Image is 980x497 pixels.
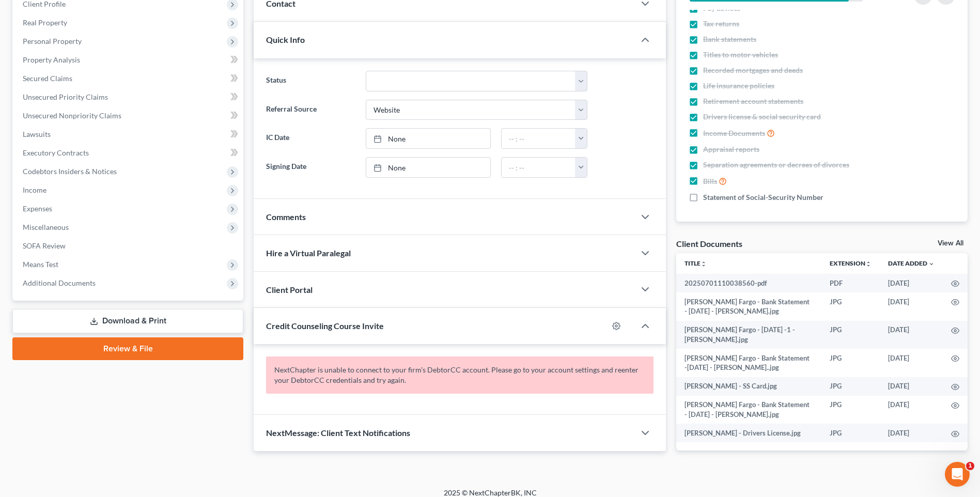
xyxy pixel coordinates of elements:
span: Income [23,185,46,194]
span: Titles to motor vehicles [703,50,778,60]
a: Date Added expand_more [888,259,935,267]
td: 20250701110038560-pdf [676,274,821,292]
a: Extensionunfold_more [830,259,872,267]
div: Client Documents [676,238,742,249]
i: expand_more [928,261,935,267]
span: Miscellaneous [23,223,69,231]
span: Hire a Virtual Paralegal [266,248,351,258]
label: Status [261,71,360,91]
a: Lawsuits [14,125,243,144]
td: JPG [821,349,880,377]
a: View All [938,240,963,247]
td: [PERSON_NAME] - SS Card.jpg [676,377,821,396]
span: Secured Claims [23,74,72,83]
td: JPG [821,377,880,396]
td: [DATE] [880,377,943,396]
td: [PERSON_NAME] Fargo - Bank Statement -[DATE] - [PERSON_NAME]..jpg [676,349,821,377]
label: Signing Date [261,157,360,178]
span: Personal Property [23,37,82,45]
label: Referral Source [261,100,360,120]
td: [DATE] [880,349,943,377]
a: None [366,129,490,148]
td: [PERSON_NAME] Fargo - Bank Statement - [DATE] - [PERSON_NAME].jpg [676,292,821,321]
span: Statement of Social-Security Number [703,192,823,203]
span: Client Portal [266,285,313,294]
a: Secured Claims [14,69,243,88]
i: unfold_more [701,261,707,267]
span: Means Test [23,260,58,269]
span: Unsecured Nonpriority Claims [23,111,121,120]
td: [PERSON_NAME] - Drivers License.jpg [676,424,821,442]
td: [DATE] [880,424,943,442]
span: Tax returns [703,19,739,29]
span: Real Property [23,18,67,27]
span: Codebtors Insiders & Notices [23,167,117,176]
span: Recorded mortgages and deeds [703,65,803,75]
td: JPG [821,321,880,349]
span: Unsecured Priority Claims [23,92,108,101]
td: JPG [821,292,880,321]
span: Life insurance policies [703,81,774,91]
td: PDF [821,274,880,292]
i: unfold_more [865,261,872,267]
a: Executory Contracts [14,144,243,162]
input: -- : -- [502,129,575,148]
span: Credit Counseling Course Invite [266,321,384,331]
span: Property Analysis [23,55,80,64]
td: [DATE] [880,396,943,424]
a: Unsecured Priority Claims [14,88,243,106]
span: Drivers license & social security card [703,112,821,122]
span: Expenses [23,204,52,213]
span: NextMessage: Client Text Notifications [266,428,410,438]
a: Review & File [12,337,243,360]
span: SOFA Review [23,241,66,250]
span: Comments [266,212,306,222]
p: NextChapter is unable to connect to your firm's DebtorCC account. Please go to your account setti... [266,356,654,394]
input: -- : -- [502,158,575,177]
span: Separation agreements or decrees of divorces [703,160,849,170]
span: Additional Documents [23,278,96,287]
a: None [366,158,490,177]
a: Unsecured Nonpriority Claims [14,106,243,125]
a: Property Analysis [14,51,243,69]
span: Bills [703,176,717,187]
span: 1 [966,462,974,470]
span: Appraisal reports [703,144,759,154]
td: [PERSON_NAME] Fargo - Bank Statement - [DATE] - [PERSON_NAME].jpg [676,396,821,424]
span: Income Documents [703,128,765,138]
td: [PERSON_NAME] Fargo - [DATE] -1 - [PERSON_NAME].jpg [676,321,821,349]
td: JPG [821,424,880,442]
span: Quick Info [266,35,305,44]
span: Executory Contracts [23,148,89,157]
a: Download & Print [12,309,243,333]
td: [DATE] [880,292,943,321]
td: [DATE] [880,321,943,349]
a: Titleunfold_more [685,259,707,267]
a: SOFA Review [14,237,243,255]
td: [DATE] [880,274,943,292]
span: Retirement account statements [703,96,803,106]
span: Lawsuits [23,130,51,138]
td: JPG [821,396,880,424]
span: Bank statements [703,34,756,44]
iframe: Intercom live chat [945,462,970,487]
label: IC Date [261,128,360,149]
